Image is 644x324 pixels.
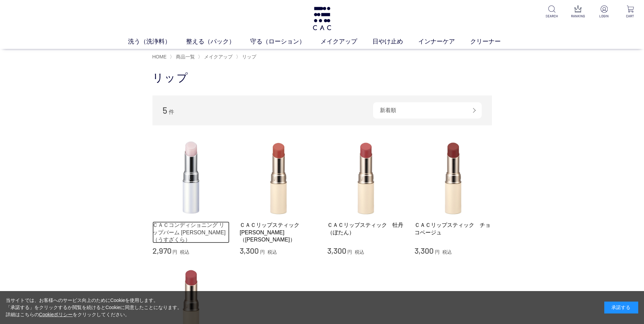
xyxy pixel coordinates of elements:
span: 円 [347,249,352,255]
a: 商品一覧 [174,54,195,59]
a: ＣＡＣリップスティック [PERSON_NAME]（[PERSON_NAME]） [240,221,317,243]
img: logo [312,7,332,30]
img: ＣＡＣリップスティック 牡丹（ぼたん） [327,139,405,216]
span: 2,970 [152,246,171,255]
div: 新着順 [373,102,482,119]
h1: リップ [152,71,492,85]
a: RANKING [570,5,586,19]
p: CART [622,14,639,19]
div: 当サイトでは、お客様へのサービス向上のためにCookieを使用します。 「承諾する」をクリックするか閲覧を続けるとCookieに同意したことになります。 詳細はこちらの をクリックしてください。 [6,297,182,318]
p: SEARCH [544,14,560,19]
span: 3,300 [327,246,346,255]
li: 〉 [170,54,197,60]
img: ＣＡＣリップスティック チョコベージュ [415,139,492,216]
a: 整える（パック） [186,37,250,46]
span: 3,300 [240,246,259,255]
li: 〉 [236,54,258,60]
span: 商品一覧 [176,54,195,59]
li: 〉 [198,54,234,60]
a: ＣＡＣリップスティック 牡丹（ぼたん） [327,221,405,236]
span: 3,300 [415,246,434,255]
span: 円 [172,249,177,255]
a: クリーナー [470,37,516,46]
a: HOME [152,54,167,59]
img: ＣＡＣリップスティック 茜（あかね） [240,139,317,216]
span: 5 [163,105,167,115]
span: リップ [242,54,256,59]
p: LOGIN [596,14,612,19]
span: 件 [169,109,174,115]
span: 円 [260,249,265,255]
span: 円 [435,249,440,255]
a: メイクアップ [320,37,372,46]
a: メイクアップ [203,54,233,59]
span: 税込 [442,249,452,255]
a: ＣＡＣコンディショニング リップバーム [PERSON_NAME]（うすざくら） [152,221,230,243]
span: 税込 [180,249,189,255]
a: ＣＡＣリップスティック チョコベージュ [415,221,492,236]
div: 承諾する [604,302,638,313]
a: LOGIN [596,5,612,19]
span: 税込 [268,249,277,255]
a: 日やけ止め [372,37,418,46]
img: ＣＡＣコンディショニング リップバーム 薄桜（うすざくら） [152,139,230,216]
a: SEARCH [544,5,560,19]
a: リップ [241,54,256,59]
a: CART [622,5,639,19]
a: インナーケア [418,37,470,46]
a: Cookieポリシー [39,312,73,317]
a: 守る（ローション） [250,37,320,46]
span: 税込 [355,249,364,255]
p: RANKING [570,14,586,19]
span: メイクアップ [204,54,233,59]
a: 洗う（洗浄料） [128,37,186,46]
